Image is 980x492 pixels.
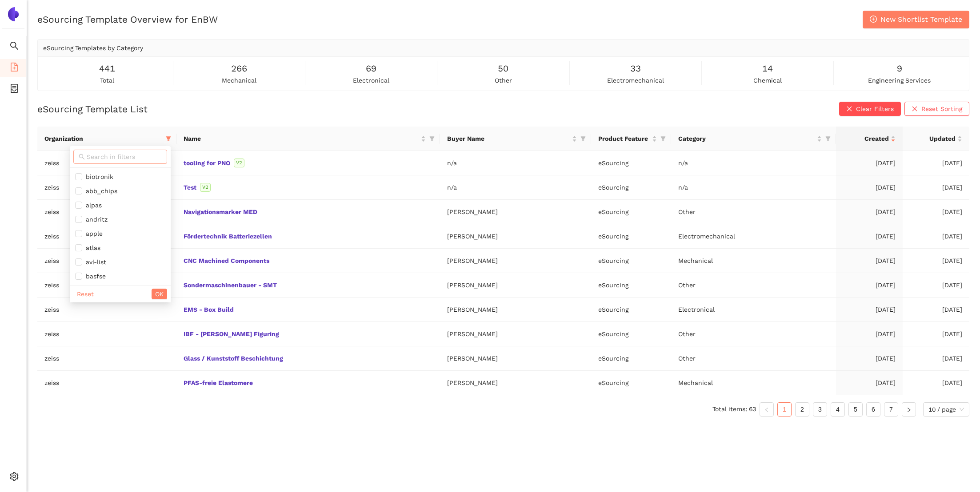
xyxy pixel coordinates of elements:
span: chemical [753,75,782,85]
span: filter [428,132,436,145]
td: [DATE] [836,298,903,322]
span: V2 [234,159,244,167]
span: Updated [910,134,956,143]
td: eSourcing [591,346,671,371]
h2: eSourcing Template List [37,103,148,115]
li: 7 [884,402,898,417]
span: Organization [44,134,162,143]
td: [PERSON_NAME] [440,249,592,273]
a: 3 [813,403,827,416]
td: Electromechanical [671,224,836,249]
span: 441 [99,62,115,75]
li: Next Page [902,402,916,417]
li: Previous Page [760,402,774,417]
td: zeiss [37,175,176,200]
span: 9 [897,62,902,75]
td: eSourcing [591,151,671,175]
td: zeiss [37,298,176,322]
button: closeReset Sorting [904,102,969,116]
span: alpas [82,202,102,209]
span: OK [155,289,164,299]
span: container [10,81,19,99]
span: New Shortlist Template [880,14,962,25]
a: 5 [849,403,862,416]
th: this column's title is Updated,this column is sortable [903,127,969,151]
span: Created [843,134,889,143]
td: [PERSON_NAME] [440,224,592,249]
span: filter [579,132,588,145]
td: [DATE] [903,346,969,371]
td: eSourcing [591,273,671,298]
td: Other [671,322,836,346]
span: engineering services [868,75,931,85]
span: filter [660,136,666,141]
th: this column's title is Name,this column is sortable [176,127,440,151]
td: zeiss [37,249,176,273]
td: eSourcing [591,224,671,249]
button: plus-circleNew Shortlist Template [863,11,969,28]
td: [PERSON_NAME] [440,200,592,224]
td: Other [671,273,836,298]
td: n/a [671,175,836,200]
td: Electronical [671,298,836,322]
li: 3 [813,402,827,417]
td: [DATE] [836,322,903,346]
span: atlas [82,244,100,251]
button: right [902,402,916,417]
td: [PERSON_NAME] [440,322,592,346]
td: Mechanical [671,249,836,273]
td: eSourcing [591,249,671,273]
th: this column's title is Buyer Name,this column is sortable [440,127,592,151]
td: eSourcing [591,371,671,395]
span: Buyer Name [447,134,571,143]
td: Other [671,200,836,224]
td: [DATE] [836,224,903,249]
a: 2 [796,403,809,416]
span: filter [429,136,435,141]
li: Total items: 63 [712,402,756,417]
td: [DATE] [903,224,969,249]
span: 50 [498,62,508,75]
div: Page Size [923,402,969,417]
td: [PERSON_NAME] [440,371,592,395]
span: 33 [630,62,641,75]
span: other [495,75,512,85]
td: n/a [440,175,592,200]
span: filter [164,132,173,145]
span: Category [678,134,815,143]
span: 14 [762,62,773,75]
h2: eSourcing Template Overview for EnBW [37,13,218,26]
span: filter [825,136,831,141]
span: filter [166,136,171,141]
span: V2 [200,183,211,192]
span: right [906,407,912,413]
td: eSourcing [591,175,671,200]
img: Logo [6,7,20,21]
span: search [79,154,85,160]
td: [DATE] [903,200,969,224]
td: [DATE] [903,298,969,322]
td: zeiss [37,346,176,371]
td: n/a [440,151,592,175]
td: zeiss [37,151,176,175]
td: Mechanical [671,371,836,395]
span: biotronik [82,173,113,180]
span: file-add [10,60,19,77]
span: filter [580,136,586,141]
a: 1 [778,403,791,416]
span: Reset [77,289,94,299]
span: electronical [353,75,389,85]
a: 4 [831,403,844,416]
th: this column's title is Category,this column is sortable [671,127,836,151]
span: search [10,38,19,56]
td: [DATE] [903,175,969,200]
span: filter [659,132,668,145]
td: [DATE] [836,175,903,200]
td: eSourcing [591,322,671,346]
th: this column's title is Product Feature,this column is sortable [591,127,671,151]
span: Reset Sorting [921,104,962,114]
span: mechanical [222,75,256,85]
li: 1 [777,402,792,417]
